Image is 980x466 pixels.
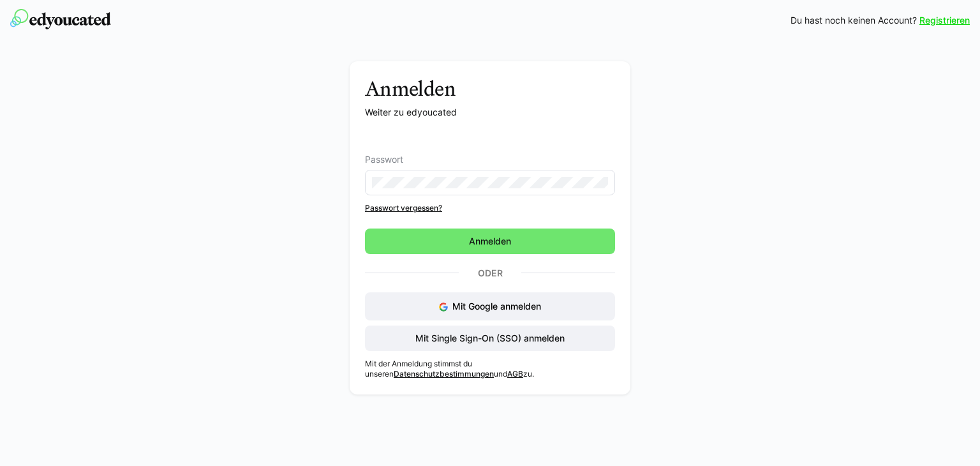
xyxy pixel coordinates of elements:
span: Mit Google anmelden [452,301,541,312]
a: AGB [507,369,523,379]
img: edyoucated [10,9,111,29]
p: Oder [459,264,521,282]
button: Anmelden [365,229,615,254]
p: Weiter zu edyoucated [365,106,615,119]
span: Du hast noch keinen Account? [791,14,917,27]
span: Anmelden [467,235,513,248]
span: Mit Single Sign-On (SSO) anmelden [413,332,567,345]
a: Registrieren [919,14,970,27]
span: Passwort [365,154,403,165]
button: Mit Single Sign-On (SSO) anmelden [365,326,615,351]
h3: Anmelden [365,77,615,101]
a: Datenschutzbestimmungen [394,369,494,379]
p: Mit der Anmeldung stimmst du unseren und zu. [365,359,615,379]
button: Mit Google anmelden [365,292,615,320]
a: Passwort vergessen? [365,203,615,213]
